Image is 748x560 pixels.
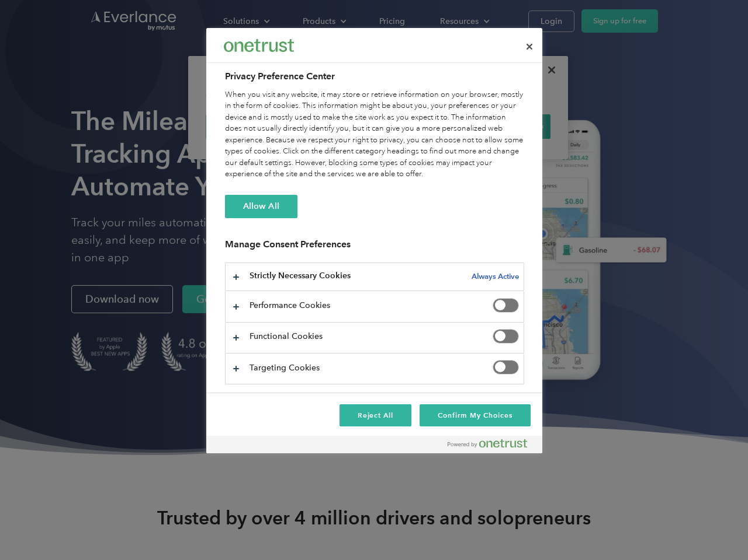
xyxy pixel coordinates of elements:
[224,34,294,57] div: Everlance
[206,28,542,453] div: Privacy Preference Center
[224,39,294,51] img: Everlance
[517,34,542,60] button: Close
[420,404,530,426] button: Confirm My Choices
[225,195,297,218] button: Allow All
[206,28,542,453] div: Preference center
[448,439,527,448] img: Powered by OneTrust Opens in a new Tab
[448,439,536,453] a: Powered by OneTrust Opens in a new Tab
[340,404,412,426] button: Reject All
[225,239,524,257] h3: Manage Consent Preferences
[225,89,524,180] div: When you visit any website, it may store or retrieve information on your browser, mostly in the f...
[225,69,524,83] h2: Privacy Preference Center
